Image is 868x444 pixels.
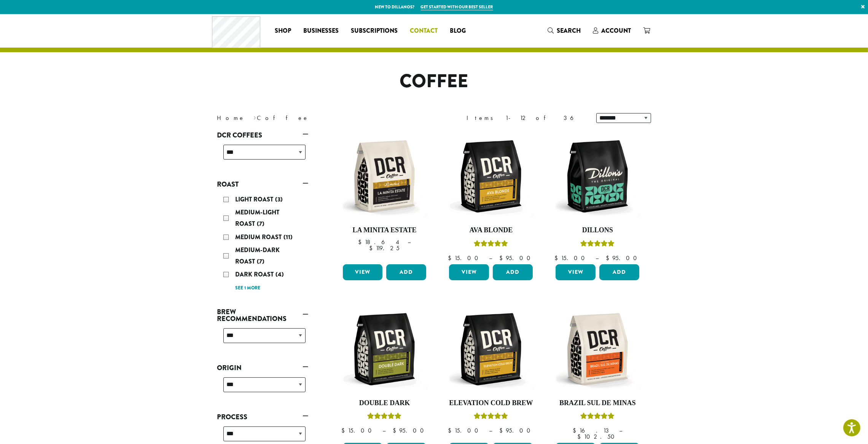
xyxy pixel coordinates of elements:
[257,219,265,228] span: (7)
[236,195,276,204] span: Light Roast
[447,305,535,393] img: DCR-12oz-Elevation-Cold-Brew-Stock-scaled.png
[341,305,428,393] img: DCR-12oz-Double-Dark-Stock-scaled.png
[217,361,309,374] a: Origin
[276,270,284,279] span: (4)
[448,254,482,262] bdi: 15.00
[410,26,438,36] span: Contact
[369,244,400,252] bdi: 119.25
[606,254,612,262] span: $
[367,412,401,423] div: Rated 4.50 out of 5
[217,325,309,352] div: Brew Recommendations
[449,264,489,280] a: View
[554,399,641,407] h4: Brazil Sul De Minas
[542,24,587,37] a: Search
[341,133,428,220] img: DCR-12oz-La-Minita-Estate-Stock-scaled.png
[573,426,612,434] bdi: 16.13
[493,264,533,280] button: Add
[236,284,261,292] a: See 1 more
[577,433,618,441] bdi: 102.50
[269,25,297,37] a: Shop
[421,4,493,10] a: Get started with our best seller
[601,26,631,35] span: Account
[217,410,309,423] a: Process
[450,26,466,36] span: Blog
[217,191,309,296] div: Roast
[341,133,428,261] a: La Minita Estate
[236,246,280,266] span: Medium-Dark Roast
[369,244,376,252] span: $
[275,26,291,36] span: Shop
[217,178,309,191] a: Roast
[499,254,534,262] bdi: 95.00
[393,426,399,434] span: $
[447,305,535,440] a: Elevation Cold BrewRated 5.00 out of 5
[351,26,398,36] span: Subscriptions
[341,305,428,440] a: Double DarkRated 4.50 out of 5
[447,133,535,261] a: Ava BlondeRated 5.00 out of 5
[448,426,454,434] span: $
[217,129,309,142] a: DCR Coffees
[358,238,400,246] bdi: 18.64
[343,264,383,280] a: View
[447,226,535,235] h4: Ava Blonde
[217,305,309,325] a: Brew Recommendations
[599,264,639,280] button: Add
[554,226,641,235] h4: Dillons
[606,254,640,262] bdi: 95.00
[619,426,622,434] span: –
[580,412,615,423] div: Rated 5.00 out of 5
[358,238,365,246] span: $
[554,305,641,440] a: Brazil Sul De MinasRated 5.00 out of 5
[554,254,588,262] bdi: 15.00
[382,426,385,434] span: –
[467,113,585,123] div: Items 1-12 of 36
[408,238,411,246] span: –
[217,113,423,123] nav: Breadcrumb
[556,264,596,280] a: View
[499,426,534,434] bdi: 95.00
[236,270,276,279] span: Dark Roast
[341,426,375,434] bdi: 15.00
[554,305,641,393] img: DCR-12oz-Brazil-Sul-De-Minas-Stock-scaled.png
[276,195,283,204] span: (3)
[447,399,535,407] h4: Elevation Cold Brew
[212,70,657,93] h1: Coffee
[253,111,256,123] span: ›
[217,114,245,122] a: Home
[448,254,454,262] span: $
[489,426,492,434] span: –
[447,133,535,220] img: DCR-12oz-Ava-Blonde-Stock-scaled.png
[341,426,348,434] span: $
[236,208,280,228] span: Medium-Light Roast
[341,226,428,235] h4: La Minita Estate
[499,426,506,434] span: $
[284,233,293,241] span: (11)
[554,254,561,262] span: $
[257,257,265,266] span: (7)
[577,433,584,441] span: $
[474,412,508,423] div: Rated 5.00 out of 5
[554,133,641,261] a: DillonsRated 5.00 out of 5
[499,254,506,262] span: $
[580,239,615,251] div: Rated 5.00 out of 5
[393,426,427,434] bdi: 95.00
[448,426,482,434] bdi: 15.00
[341,399,428,407] h4: Double Dark
[386,264,426,280] button: Add
[554,133,641,220] img: DCR-12oz-Dillons-Stock-scaled.png
[573,426,579,434] span: $
[474,239,508,251] div: Rated 5.00 out of 5
[557,26,581,35] span: Search
[596,254,599,262] span: –
[217,374,309,401] div: Origin
[489,254,492,262] span: –
[217,142,309,169] div: DCR Coffees
[303,26,339,36] span: Businesses
[236,233,284,241] span: Medium Roast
